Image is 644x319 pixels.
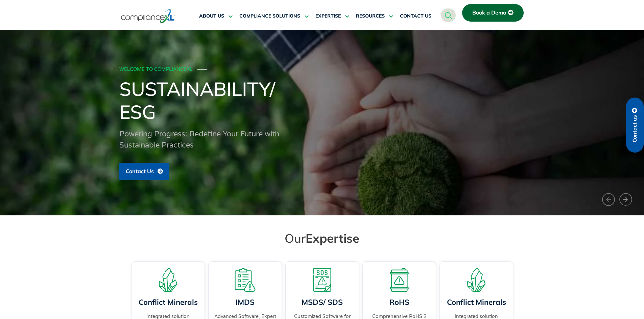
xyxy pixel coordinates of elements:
[233,268,257,292] img: A list board with a warning
[315,8,349,24] a: EXPERTISE
[197,67,208,72] span: ───
[441,8,456,22] a: navsearch-button
[632,115,638,142] span: Contact us
[133,231,511,246] h2: Our
[387,268,411,292] img: A board with a warning sign
[315,13,341,19] span: EXPERTISE
[236,297,255,307] a: IMDS
[306,231,359,246] span: Expertise
[121,8,175,24] img: logo-one.svg
[156,268,180,292] img: A representation of minerals
[119,67,523,73] div: WELCOME TO COMPLIANCEXL
[126,168,154,175] span: Contact Us
[400,13,431,19] span: CONTACT US
[400,8,431,24] a: CONTACT US
[356,8,393,24] a: RESOURCES
[239,8,309,24] a: COMPLIANCE SOLUTIONS
[626,98,644,153] a: Contact us
[138,297,197,307] a: Conflict Minerals
[462,4,524,22] a: Book a Demo
[119,130,279,150] span: Powering Progress: Redefine Your Future with Sustainable Practices
[464,268,488,292] img: A representation of minerals
[239,13,300,19] span: COMPLIANCE SOLUTIONS
[119,163,169,180] a: Contact Us
[356,13,385,19] span: RESOURCES
[199,13,224,19] span: ABOUT US
[302,297,343,307] a: MSDS/ SDS
[447,297,506,307] a: Conflict Minerals
[199,8,233,24] a: ABOUT US
[472,10,506,16] span: Book a Demo
[119,77,525,123] h1: Sustainability/ ESG
[310,268,334,292] img: A warning board with SDS displaying
[389,297,409,307] a: RoHS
